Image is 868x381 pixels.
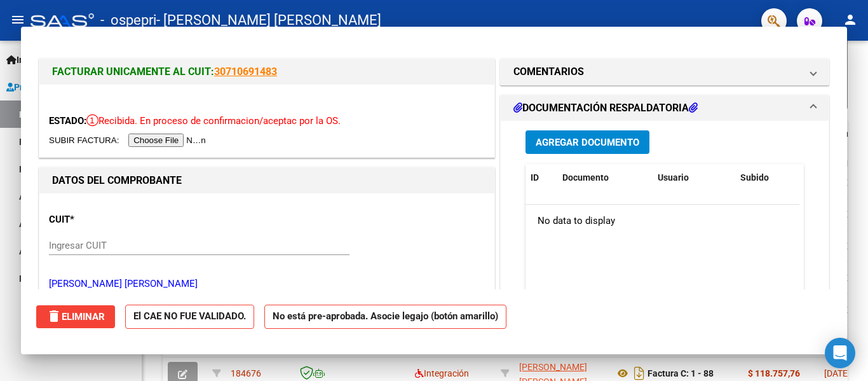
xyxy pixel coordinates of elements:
datatable-header-cell: Acción [799,164,862,191]
span: ESTADO: [49,115,86,127]
p: [PERSON_NAME] [PERSON_NAME] [49,277,485,291]
strong: DATOS DEL COMPROBANTE [52,174,182,186]
div: Open Intercom Messenger [825,338,855,368]
strong: No está pre-aprobada. Asocie legajo (botón amarillo) [264,305,506,329]
div: No data to display [526,205,799,237]
p: CUIT [49,212,180,227]
span: Subido [740,172,769,183]
h1: COMENTARIOS [513,64,584,80]
datatable-header-cell: ID [526,164,557,191]
datatable-header-cell: Subido [735,164,799,191]
strong: El CAE NO FUE VALIDADO. [125,305,254,329]
span: Usuario [658,172,689,183]
span: Recibida. En proceso de confirmacion/aceptac por la OS. [86,115,341,127]
span: 184676 [231,368,261,378]
strong: $ 118.757,76 [748,368,800,378]
datatable-header-cell: Documento [557,164,653,191]
mat-icon: menu [10,12,25,27]
span: - ospepri [100,6,156,34]
button: Eliminar [36,305,115,328]
mat-expansion-panel-header: COMENTARIOS [501,59,829,85]
span: Prestadores / Proveedores [6,80,122,94]
mat-expansion-panel-header: DOCUMENTACIÓN RESPALDATORIA [501,95,829,121]
span: Eliminar [46,311,105,322]
span: Integración [415,368,469,378]
strong: Factura C: 1 - 88 [648,368,714,378]
a: 30710691483 [214,66,277,78]
span: Documento [562,172,609,183]
datatable-header-cell: Usuario [653,164,735,191]
span: - [PERSON_NAME] [PERSON_NAME] [156,6,381,34]
span: Agregar Documento [536,137,639,148]
mat-icon: person [843,12,858,27]
span: FACTURAR UNICAMENTE AL CUIT: [52,66,214,78]
button: Agregar Documento [526,130,649,154]
mat-icon: delete [46,308,62,324]
span: ID [531,172,539,183]
span: [DATE] [824,368,850,378]
h1: DOCUMENTACIÓN RESPALDATORIA [513,100,698,116]
span: Inicio [6,53,39,67]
